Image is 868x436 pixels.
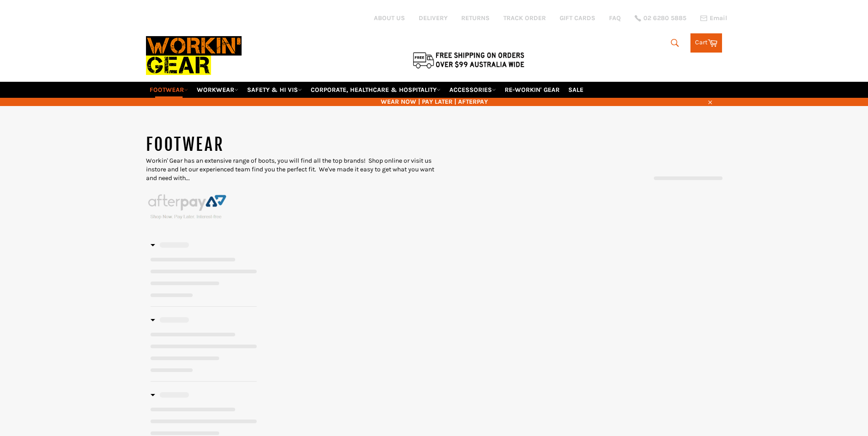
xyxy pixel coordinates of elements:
[146,133,434,156] h1: FOOTWEAR
[643,15,686,21] span: 02 6280 5885
[193,82,242,98] a: WORKWEAR
[307,82,444,98] a: CORPORATE, HEALTHCARE & HOSPITALITY
[565,82,587,98] a: SALE
[146,156,434,183] p: Workin' Gear has an extensive range of boots, you will find all the top brands! Shop online or vi...
[635,15,686,21] a: 02 6280 5885
[501,82,563,98] a: RE-WORKIN' GEAR
[411,50,526,69] img: Flat $9.95 shipping Australia wide
[419,14,447,22] a: DELIVERY
[146,82,192,98] a: FOOTWEAR
[560,14,595,22] a: GIFT CARDS
[146,30,242,81] img: Workin Gear leaders in Workwear, Safety Boots, PPE, Uniforms. Australia's No.1 in Workwear
[146,97,722,106] span: WEAR NOW | PAY LATER | AFTERPAY
[243,82,306,98] a: SAFETY & HI VIS
[446,82,500,98] a: ACCESSORIES
[700,15,727,22] a: Email
[690,33,722,53] a: Cart
[609,14,621,22] a: FAQ
[461,14,490,22] a: RETURNS
[374,14,405,22] a: ABOUT US
[503,14,546,22] a: TRACK ORDER
[710,15,727,21] span: Email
